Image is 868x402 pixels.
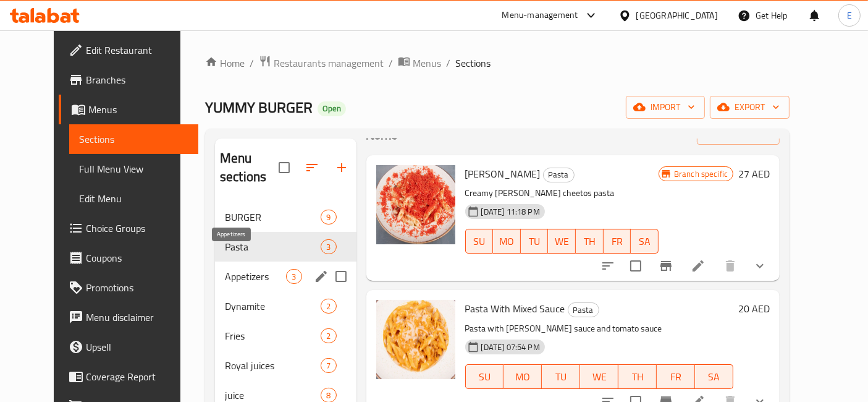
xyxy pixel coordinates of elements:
[471,233,489,250] span: SU
[623,253,649,279] span: Select to update
[493,229,521,254] button: MO
[321,328,336,343] div: items
[287,271,301,283] span: 3
[59,95,199,124] a: Menus
[465,165,541,183] span: [PERSON_NAME]
[59,302,199,332] a: Menu disclaimer
[651,251,681,281] button: Branch-specific-item
[59,213,199,243] a: Choice Groups
[636,100,695,115] span: import
[86,43,189,58] span: Edit Restaurant
[476,206,545,218] span: [DATE] 11:18 PM
[618,364,657,389] button: TH
[504,364,542,389] button: MO
[225,328,321,343] span: Fries
[88,102,189,117] span: Menus
[215,351,356,380] div: Royal juices7
[59,332,199,362] a: Upsell
[79,132,189,147] span: Sections
[636,233,654,250] span: SA
[225,269,286,284] span: Appetizers
[79,161,189,176] span: Full Menu View
[215,262,356,291] div: Appetizers3edit
[465,364,504,389] button: SU
[465,229,494,254] button: SU
[69,124,199,154] a: Sections
[318,101,346,116] div: Open
[321,299,336,314] div: items
[321,241,335,253] span: 3
[225,210,321,225] span: BURGER
[286,269,301,284] div: items
[715,251,745,281] button: delete
[215,202,356,232] div: BURGER9
[366,107,419,144] h2: Menu items
[544,168,574,182] span: Pasta
[626,96,705,119] button: import
[548,229,576,254] button: WE
[508,368,537,386] span: MO
[225,239,321,254] span: Pasta
[215,232,356,262] div: Pasta3
[376,300,455,379] img: Pasta With Mixed Sauce
[465,321,734,336] p: Pasta with [PERSON_NAME] sauce and tomato sauce
[220,149,279,186] h2: Menu sections
[657,364,695,389] button: FR
[297,153,327,182] span: Sort sections
[59,243,199,273] a: Coupons
[502,8,578,23] div: Menu-management
[321,301,335,312] span: 2
[215,291,356,321] div: Dynamite2
[847,9,852,22] span: E
[389,56,393,71] li: /
[623,368,652,386] span: TH
[547,368,575,386] span: TU
[609,233,626,250] span: FR
[69,154,199,184] a: Full Menu View
[498,233,516,250] span: MO
[752,259,767,273] svg: Show Choices
[321,210,336,225] div: items
[738,300,770,317] h6: 20 AED
[398,55,441,71] a: Menus
[86,250,189,265] span: Coupons
[542,364,580,389] button: TU
[526,233,544,250] span: TU
[631,229,659,254] button: SA
[79,191,189,206] span: Edit Menu
[720,100,780,115] span: export
[86,221,189,236] span: Choice Groups
[576,229,604,254] button: TH
[321,239,336,254] div: items
[465,186,659,201] p: Creamy [PERSON_NAME] cheetos pasta
[604,229,631,254] button: FR
[593,251,623,281] button: sort-choices
[321,358,336,373] div: items
[86,310,189,325] span: Menu disclaimer
[86,369,189,384] span: Coverage Report
[476,341,545,353] span: [DATE] 07:54 PM
[225,299,321,314] span: Dynamite
[205,56,245,71] a: Home
[568,303,599,317] span: Pasta
[553,233,571,250] span: WE
[455,56,491,71] span: Sections
[376,165,455,244] img: Alfredo Pasta
[271,155,297,181] span: Select all sections
[312,267,331,286] button: edit
[321,360,335,372] span: 7
[59,362,199,391] a: Coverage Report
[321,212,335,223] span: 9
[446,56,450,71] li: /
[669,168,733,180] span: Branch specific
[86,72,189,87] span: Branches
[318,103,346,114] span: Open
[327,153,356,182] button: Add section
[413,56,441,71] span: Menus
[543,168,575,182] div: Pasta
[636,9,718,22] div: [GEOGRAPHIC_DATA]
[59,35,199,65] a: Edit Restaurant
[86,280,189,295] span: Promotions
